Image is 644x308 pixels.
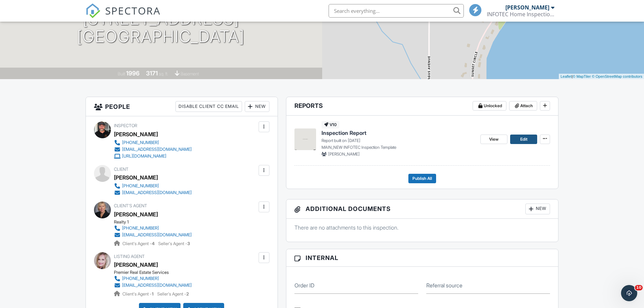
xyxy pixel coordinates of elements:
[122,190,192,195] div: [EMAIL_ADDRESS][DOMAIN_NAME]
[122,283,192,288] div: [EMAIL_ADDRESS][DOMAIN_NAME]
[114,129,158,139] div: [PERSON_NAME]
[592,74,642,78] a: © OpenStreetMap contributors
[114,146,192,153] a: [EMAIL_ADDRESS][DOMAIN_NAME]
[157,291,189,297] span: Seller's Agent -
[114,270,197,275] div: Premier Real Estate Services
[122,153,166,159] div: [URL][DOMAIN_NAME]
[122,241,156,246] span: Client's Agent -
[122,140,159,145] div: [PHONE_NUMBER]
[114,183,192,189] a: [PHONE_NUMBER]
[114,167,128,172] span: Client
[573,74,591,78] a: © MapTiler
[286,249,558,267] h3: Internal
[560,74,572,78] a: Leaflet
[122,183,159,189] div: [PHONE_NUMBER]
[122,276,159,281] div: [PHONE_NUMBER]
[118,71,125,76] span: Built
[294,282,314,289] label: Order ID
[114,189,192,196] a: [EMAIL_ADDRESS][DOMAIN_NAME]
[122,147,192,152] div: [EMAIL_ADDRESS][DOMAIN_NAME]
[487,11,554,18] div: INFOTEC Home Inspection, LLC
[114,203,147,208] span: Client's Agent
[245,101,269,112] div: New
[86,9,161,23] a: SPECTORA
[426,282,462,289] label: Referral source
[635,285,643,290] span: 10
[286,199,558,219] h3: Additional Documents
[114,139,192,146] a: [PHONE_NUMBER]
[86,3,100,18] img: The Best Home Inspection Software - Spectora
[152,241,154,246] strong: 4
[114,209,158,219] a: [PERSON_NAME]
[114,260,158,270] a: [PERSON_NAME]
[114,219,197,225] div: Realty 1
[122,232,192,238] div: [EMAIL_ADDRESS][DOMAIN_NAME]
[114,123,137,128] span: Inspector
[294,224,550,231] p: There are no attachments to this inspection.
[114,282,192,289] a: [EMAIL_ADDRESS][DOMAIN_NAME]
[329,4,464,18] input: Search everything...
[559,74,644,79] div: |
[525,204,550,214] div: New
[158,241,190,246] span: Seller's Agent -
[105,3,161,18] span: SPECTORA
[126,70,140,77] div: 1996
[122,291,154,297] span: Client's Agent -
[114,232,192,238] a: [EMAIL_ADDRESS][DOMAIN_NAME]
[114,153,192,160] a: [URL][DOMAIN_NAME]
[159,71,168,76] span: sq. ft.
[86,97,278,116] h3: People
[77,10,245,46] h1: [STREET_ADDRESS] [GEOGRAPHIC_DATA]
[114,275,192,282] a: [PHONE_NUMBER]
[152,291,153,297] strong: 1
[122,226,159,231] div: [PHONE_NUMBER]
[505,4,549,11] div: [PERSON_NAME]
[175,101,242,112] div: Disable Client CC Email
[181,71,199,76] span: basement
[114,172,158,183] div: [PERSON_NAME]
[187,241,190,246] strong: 3
[114,225,192,232] a: [PHONE_NUMBER]
[621,285,637,301] iframe: Intercom live chat
[186,291,189,297] strong: 2
[146,70,158,77] div: 3171
[114,254,145,259] span: Listing Agent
